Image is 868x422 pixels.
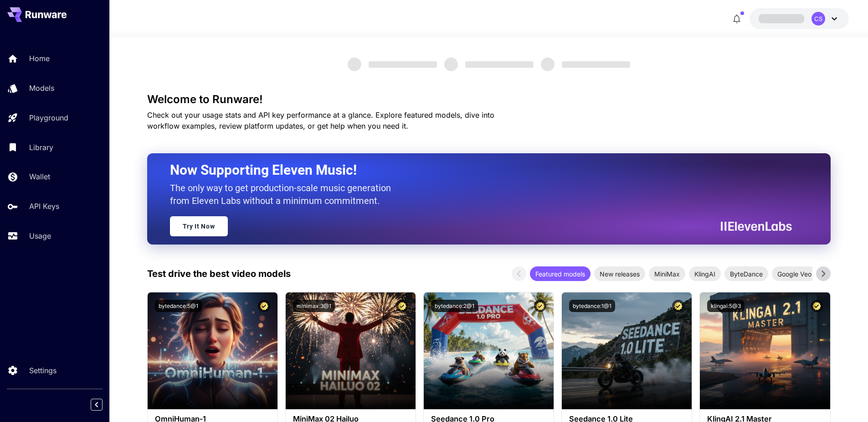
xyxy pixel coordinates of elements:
[29,365,56,376] p: Settings
[811,300,823,312] button: Certified Model – Vetted for best performance and includes a commercial license.
[258,300,270,312] button: Certified Model – Vetted for best performance and includes a commercial license.
[649,266,685,281] div: MiniMax
[170,216,228,236] a: Try It Now
[29,53,50,64] p: Home
[155,300,202,312] button: bytedance:5@1
[396,300,408,312] button: Certified Model – Vetted for best performance and includes a commercial license.
[286,292,416,409] img: alt
[530,269,591,279] span: Featured models
[29,230,51,241] p: Usage
[672,300,684,312] button: Certified Model – Vetted for best performance and includes a commercial license.
[812,12,825,26] div: CS
[750,8,849,29] button: CS
[29,201,59,212] p: API Keys
[29,112,68,123] p: Playground
[724,269,768,279] span: ByteDance
[724,266,768,281] div: ByteDance
[772,269,817,279] span: Google Veo
[148,292,277,409] img: alt
[431,300,478,312] button: bytedance:2@1
[147,93,831,106] h3: Welcome to Runware!
[29,171,50,182] p: Wallet
[700,292,830,409] img: alt
[98,396,109,413] div: Collapse sidebar
[424,292,554,409] img: alt
[170,162,785,179] h2: Now Supporting Eleven Music!
[29,142,53,153] p: Library
[147,267,291,281] p: Test drive the best video models
[594,266,645,281] div: New releases
[569,300,615,312] button: bytedance:1@1
[530,266,591,281] div: Featured models
[91,399,103,411] button: Collapse sidebar
[293,300,335,312] button: minimax:3@1
[562,292,692,409] img: alt
[534,300,546,312] button: Certified Model – Vetted for best performance and includes a commercial license.
[689,266,721,281] div: KlingAI
[689,269,721,279] span: KlingAI
[707,300,745,312] button: klingai:5@3
[147,110,494,130] span: Check out your usage stats and API key performance at a glance. Explore featured models, dive int...
[170,182,398,207] p: The only way to get production-scale music generation from Eleven Labs without a minimum commitment.
[29,83,54,94] p: Models
[772,266,817,281] div: Google Veo
[649,269,685,279] span: MiniMax
[594,269,645,279] span: New releases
